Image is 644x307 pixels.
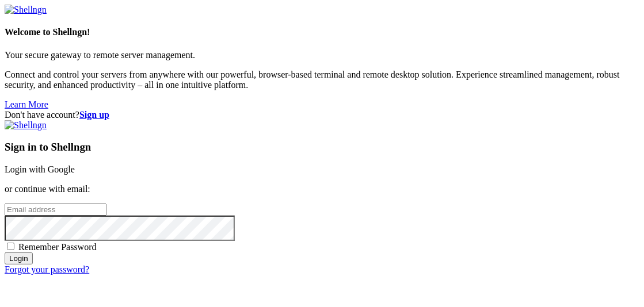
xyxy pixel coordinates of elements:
[5,264,89,274] a: Forgot your password?
[5,110,639,120] div: Don't have account?
[5,70,639,90] p: Connect and control your servers from anywhere with our powerful, browser-based terminal and remo...
[5,27,639,37] h4: Welcome to Shellngn!
[5,141,639,153] h3: Sign in to Shellngn
[5,164,75,174] a: Login with Google
[5,120,47,131] img: Shellngn
[5,50,639,60] p: Your secure gateway to remote server management.
[7,243,14,250] input: Remember Password
[79,110,109,120] a: Sign up
[5,204,106,216] input: Email address
[5,252,33,264] input: Login
[5,99,48,109] a: Learn More
[18,242,97,252] span: Remember Password
[5,5,47,15] img: Shellngn
[5,184,639,194] p: or continue with email:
